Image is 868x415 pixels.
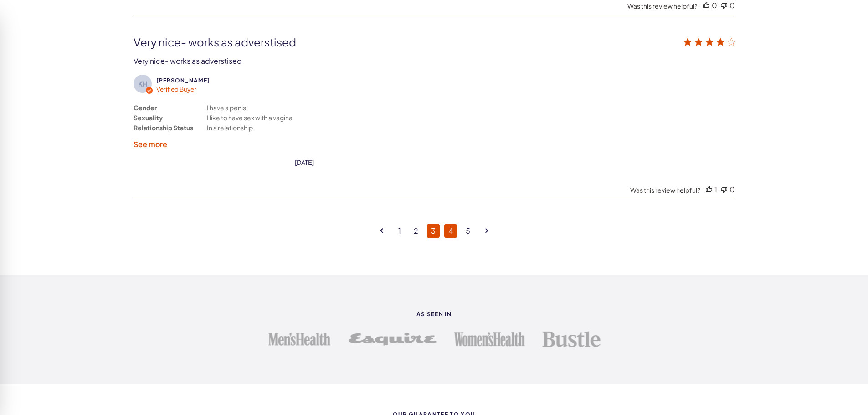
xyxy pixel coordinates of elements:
span: Kevin H. [156,77,210,84]
div: 1 [714,184,717,194]
label: See more [134,139,167,149]
div: Sexuality [134,113,163,123]
div: date [295,158,314,166]
div: Gender [134,102,157,113]
div: Very nice- works as adverstised [134,56,242,66]
img: Bustle logo [542,331,601,348]
a: Goto next page [481,221,493,241]
img: Women's Health logo [454,331,525,348]
div: [DATE] [295,158,314,166]
text: KH [138,80,147,88]
div: Relationship Status [134,123,193,133]
a: Goto previous page [376,221,387,241]
a: Goto Page 5 [462,224,474,238]
img: Men's Health logo [267,331,331,348]
div: Was this review helpful? [627,2,698,10]
div: 0 [729,0,735,10]
div: 0 [712,0,717,10]
div: I like to have sex with a vagina [207,113,293,123]
img: Esquire logo [348,331,437,348]
div: 0 [729,184,735,194]
a: Goto Page 2 [410,224,422,238]
a: Goto Page 4 [444,224,457,238]
div: Vote down [721,184,727,194]
strong: As Seen In [134,311,735,317]
div: I have a penis [207,102,246,113]
div: Vote up [706,184,712,194]
span: Verified Buyer [156,85,196,93]
a: Goto Page 1 [394,224,405,238]
div: Vote down [721,0,727,10]
div: Vote up [703,0,709,10]
div: Was this review helpful? [630,186,700,194]
div: In a relationship [207,123,253,133]
a: Page 3 [427,224,440,238]
div: Very nice- works as adverstised [134,35,615,49]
